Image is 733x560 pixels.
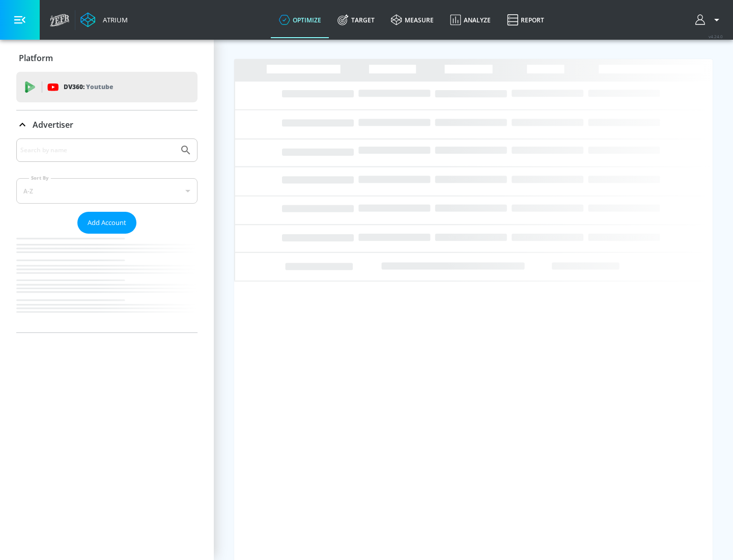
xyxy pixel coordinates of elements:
[499,2,552,38] a: Report
[16,110,198,139] div: Advertiser
[19,52,53,64] p: Platform
[16,234,198,332] nav: list of Advertiser
[16,138,198,332] div: Advertiser
[99,15,128,24] div: Atrium
[20,144,175,157] input: Search by name
[88,217,126,229] span: Add Account
[77,212,136,234] button: Add Account
[16,44,198,72] div: Platform
[64,81,113,93] p: DV360:
[271,2,329,38] a: optimize
[383,2,442,38] a: measure
[80,12,128,27] a: Atrium
[442,2,499,38] a: Analyze
[16,72,198,102] div: DV360: Youtube
[709,34,723,39] span: v 4.24.0
[16,178,198,204] div: A-Z
[33,119,73,130] p: Advertiser
[329,2,383,38] a: Target
[29,175,51,181] label: Sort By
[86,81,113,92] p: Youtube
